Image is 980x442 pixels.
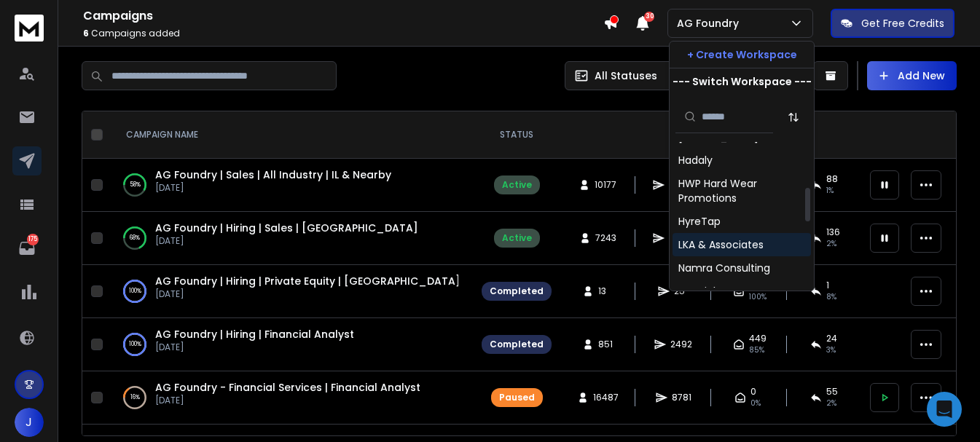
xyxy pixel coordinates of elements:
[83,7,603,25] h1: Campaigns
[927,392,962,427] div: Open Intercom Messenger
[644,12,654,22] span: 30
[499,392,535,403] div: Paused
[678,153,713,167] div: Hadaly
[826,386,838,398] span: 55
[83,28,603,39] p: Campaigns added
[670,339,692,350] span: 2492
[12,234,42,263] a: 175
[155,288,458,300] p: [DATE]
[749,333,767,344] span: 449
[678,237,764,252] div: LKA & Associates
[155,380,420,395] a: AG Foundry - Financial Services | Financial Analyst
[130,231,140,245] p: 68 %
[749,291,767,303] span: 100 %
[130,390,140,405] p: 16 %
[109,265,473,318] td: 100%AG Foundry | Hiring | Private Equity | [GEOGRAPHIC_DATA][DATE]
[687,47,797,62] p: + Create Workspace
[109,371,473,425] td: 16%AG Foundry - Financial Services | Financial Analyst[DATE]
[560,111,861,159] th: CAMPAIGN STATS
[155,342,354,353] p: [DATE]
[155,274,460,288] a: AG Foundry | Hiring | Private Equity | [GEOGRAPHIC_DATA]
[83,27,89,39] span: 6
[502,232,532,244] div: Active
[155,167,391,182] a: AG Foundry | Sales | All Industry | IL & Nearby
[15,15,44,42] img: logo
[826,291,836,303] span: 8 %
[826,185,834,197] span: 1 %
[490,339,544,350] div: Completed
[473,111,560,159] th: STATUS
[826,344,836,356] span: 3 %
[130,178,141,192] p: 58 %
[826,226,840,238] span: 136
[15,408,44,437] button: J
[677,16,745,31] p: AG Foundry
[750,386,756,398] span: 0
[155,395,420,406] p: [DATE]
[155,327,354,342] a: AG Foundry | Hiring | Financial Analyst
[502,179,532,191] div: Active
[595,179,616,191] span: 10177
[27,234,39,245] p: 175
[867,61,957,90] button: Add New
[678,214,721,229] div: HyreTap
[749,344,764,356] span: 85 %
[678,261,770,275] div: Namra Consulting
[672,392,691,403] span: 8781
[826,280,829,291] span: 1
[826,333,837,344] span: 24
[109,111,473,159] th: CAMPAIGN NAME
[598,339,613,350] span: 851
[595,232,616,244] span: 7243
[595,68,657,83] p: All Statuses
[109,159,473,212] td: 58%AG Foundry | Sales | All Industry | IL & Nearby[DATE]
[155,221,418,235] a: AG Foundry | Hiring | Sales | [GEOGRAPHIC_DATA]
[678,284,732,299] div: Omniplast
[598,285,613,297] span: 13
[750,398,761,409] span: 0%
[109,212,473,265] td: 68%AG Foundry | Hiring | Sales | [GEOGRAPHIC_DATA][DATE]
[674,285,689,297] span: 25
[155,235,418,247] p: [DATE]
[129,284,141,299] p: 100 %
[109,318,473,371] td: 100%AG Foundry | Hiring | Financial Analyst[DATE]
[129,337,141,352] p: 100 %
[673,74,812,89] p: --- Switch Workspace ---
[826,238,836,250] span: 2 %
[155,182,391,194] p: [DATE]
[831,9,954,38] button: Get Free Credits
[678,176,805,205] div: HWP Hard Wear Promotions
[826,398,836,409] span: 2 %
[490,285,544,297] div: Completed
[861,16,944,31] p: Get Free Credits
[779,103,808,132] button: Sort by Sort A-Z
[670,42,814,68] button: + Create Workspace
[826,173,838,185] span: 88
[593,392,619,403] span: 16487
